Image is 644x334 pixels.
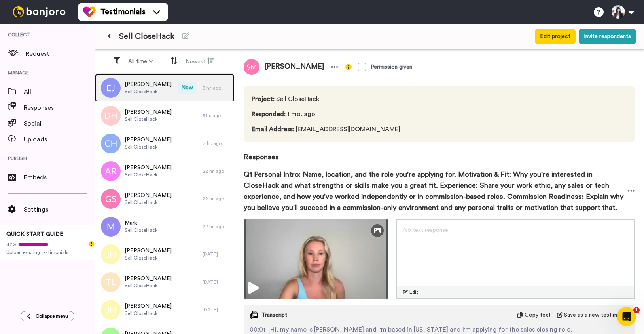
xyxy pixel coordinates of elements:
[95,213,234,240] a: MarkSell CloseHack22 hr. ago
[261,311,287,319] span: Transcript
[119,31,174,42] span: Sell CloseHack
[252,96,275,102] span: Project :
[125,302,172,310] span: [PERSON_NAME]
[244,219,388,299] img: ce2b4e8a-fad5-4db6-af1c-8ec3b6f5d5b9-thumbnail_full-1753193980.jpg
[101,161,121,181] img: ar.png
[24,119,95,128] span: Social
[95,296,234,324] a: [PERSON_NAME]Sell CloseHack[DATE]
[525,311,551,319] span: Copy text
[95,157,234,185] a: [PERSON_NAME]Sell CloseHack22 hr. ago
[6,241,17,248] span: 42%
[125,191,172,199] span: [PERSON_NAME]
[244,142,635,162] span: Responses
[125,108,172,116] span: [PERSON_NAME]
[24,87,95,97] span: All
[125,80,172,88] span: [PERSON_NAME]
[535,29,576,44] button: Edit project
[125,219,157,227] span: Mark
[101,272,121,292] img: tl.png
[203,85,230,91] div: 3 hr. ago
[178,82,196,94] span: New
[403,227,448,233] span: No text response
[181,54,219,69] button: Newest
[252,111,286,117] span: Responded :
[6,231,63,237] span: QUICK START GUIDE
[95,74,234,102] a: [PERSON_NAME]Sell CloseHackNew3 hr. ago
[95,130,234,157] a: [PERSON_NAME]Sell CloseHack7 hr. ago
[250,311,258,319] img: transcript.svg
[125,282,172,289] span: Sell CloseHack
[83,6,96,18] img: tm-color.svg
[125,199,172,206] span: Sell CloseHack
[125,136,172,144] span: [PERSON_NAME]
[409,289,418,295] span: Edit
[203,196,230,202] div: 22 hr. ago
[101,106,121,126] img: dh.png
[88,240,95,248] div: Tooltip anchor
[252,126,294,132] span: Email Address :
[123,54,158,69] button: All time
[203,223,230,230] div: 22 hr. ago
[6,249,89,256] span: Upload existing testimonials
[259,59,329,75] span: [PERSON_NAME]
[125,310,172,317] span: Sell CloseHack
[125,116,172,122] span: Sell CloseHack
[101,78,121,98] img: ej.png
[203,251,230,258] div: [DATE]
[100,6,146,17] span: Testimonials
[101,244,121,264] img: jh.png
[36,313,68,319] span: Collapse menu
[244,169,628,213] span: Q1 Personal Intro: Name, location, and the role you're applying for. Motivation & Fit: Why you're...
[203,168,230,174] div: 22 hr. ago
[24,103,95,113] span: Responses
[633,307,640,313] span: 1
[24,135,95,144] span: Uploads
[252,94,400,104] span: Sell CloseHack
[252,124,400,134] span: [EMAIL_ADDRESS][DOMAIN_NAME]
[95,240,234,268] a: [PERSON_NAME]Sell CloseHack[DATE]
[203,113,230,119] div: 5 hr. ago
[244,59,259,75] img: sm.png
[95,102,234,130] a: [PERSON_NAME]Sell CloseHack5 hr. ago
[95,268,234,296] a: [PERSON_NAME]Sell CloseHack[DATE]
[125,275,172,282] span: [PERSON_NAME]
[24,205,95,214] span: Settings
[125,255,172,261] span: Sell CloseHack
[203,140,230,147] div: 7 hr. ago
[9,6,69,17] img: bj-logo-header-white.svg
[125,88,172,95] span: Sell CloseHack
[101,134,121,153] img: ch.png
[125,164,172,172] span: [PERSON_NAME]
[617,307,636,326] iframe: Intercom live chat
[345,64,352,70] img: info-yellow.svg
[101,189,121,209] img: gs.png
[564,311,629,319] span: Save as a new testimonial
[579,29,636,44] button: Invite respondents
[125,172,172,178] span: Sell CloseHack
[203,279,230,285] div: [DATE]
[21,311,74,321] button: Collapse menu
[203,307,230,313] div: [DATE]
[24,173,95,182] span: Embeds
[26,49,95,59] span: Request
[101,217,121,237] img: m.png
[95,185,234,213] a: [PERSON_NAME]Sell CloseHack22 hr. ago
[125,227,157,233] span: Sell CloseHack
[125,247,172,255] span: [PERSON_NAME]
[125,144,172,150] span: Sell CloseHack
[252,109,400,119] span: 1 mo. ago
[371,63,412,71] div: Permission given
[101,300,121,320] img: jh.png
